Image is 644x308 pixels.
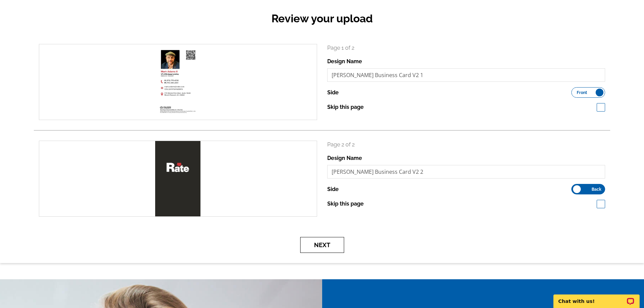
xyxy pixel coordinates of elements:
iframe: LiveChat chat widget [549,287,644,308]
h2: Review your upload [34,12,610,25]
label: Side [327,185,339,193]
p: Page 2 of 2 [327,141,605,149]
span: Back [592,188,601,191]
label: Skip this page [327,200,364,208]
p: Page 1 of 2 [327,44,605,52]
input: File Name [327,165,605,179]
label: Design Name [327,57,362,66]
label: Skip this page [327,103,364,111]
input: File Name [327,68,605,82]
button: Next [300,237,344,253]
span: Front [577,91,587,94]
label: Design Name [327,154,362,162]
label: Side [327,89,339,97]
